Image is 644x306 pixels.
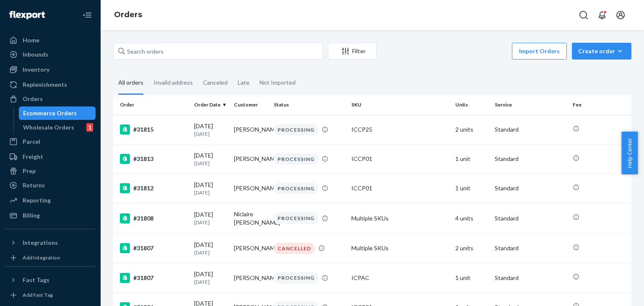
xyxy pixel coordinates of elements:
[452,233,492,263] td: 2 units
[5,150,96,163] a: Freight
[120,124,187,135] div: #31815
[452,203,492,233] td: 4 units
[114,10,142,19] a: Orders
[591,281,636,302] iframe: Opens a widget where you can chat to one of our agents
[9,11,45,19] img: Flexport logo
[452,144,492,174] td: 1 unit
[231,233,270,263] td: [PERSON_NAME]
[5,48,96,61] a: Inbounds
[231,263,270,293] td: [PERSON_NAME]
[107,3,149,27] ol: breadcrumbs
[23,36,39,44] div: Home
[231,144,270,174] td: [PERSON_NAME]
[23,239,58,247] div: Integrations
[274,124,318,135] div: PROCESSING
[452,115,492,144] td: 2 units
[572,43,631,60] button: Create order
[238,72,249,93] div: Late
[118,72,143,95] div: All orders
[5,78,96,91] a: Replenishments
[120,183,187,193] div: #31812
[578,47,625,55] div: Create order
[260,72,296,93] div: Not Imported
[194,122,227,137] div: [DATE]
[19,121,96,134] a: Wholesale Orders1
[231,115,270,144] td: [PERSON_NAME]
[120,154,187,164] div: #31813
[274,153,318,165] div: PROCESSING
[5,253,96,263] a: Add Integration
[5,34,96,47] a: Home
[274,183,318,194] div: PROCESSING
[120,243,187,253] div: #31807
[19,106,96,120] a: Ecommerce Orders
[5,194,96,207] a: Reporting
[328,47,376,55] div: Filter
[351,274,448,282] div: ICPAC
[594,7,610,23] button: Open notifications
[5,164,96,178] a: Prep
[194,241,227,256] div: [DATE]
[86,123,93,132] div: 1
[491,95,569,115] th: Service
[23,211,40,220] div: Billing
[23,254,60,261] div: Add Integration
[348,233,452,263] td: Multiple SKUs
[5,135,96,148] a: Parcel
[194,181,227,196] div: [DATE]
[452,174,492,203] td: 1 unit
[191,95,231,115] th: Order Date
[452,263,492,293] td: 1 unit
[5,179,96,192] a: Returns
[113,95,191,115] th: Order
[452,95,492,115] th: Units
[234,101,267,108] div: Customer
[270,95,348,115] th: Status
[23,196,51,205] div: Reporting
[231,203,270,233] td: Niclaire [PERSON_NAME]
[575,7,592,23] button: Open Search Box
[612,7,629,23] button: Open account menu
[274,243,315,254] div: CANCELLED
[23,137,40,146] div: Parcel
[274,213,318,224] div: PROCESSING
[23,109,77,117] div: Ecommerce Orders
[23,276,49,284] div: Fast Tags
[120,273,187,283] div: #31807
[512,43,567,60] button: Import Orders
[153,72,193,93] div: Invalid address
[23,181,45,189] div: Returns
[5,273,96,287] button: Fast Tags
[194,189,227,196] p: [DATE]
[79,7,96,23] button: Close Navigation
[113,43,323,60] input: Search orders
[351,155,448,163] div: ICCP01
[5,290,96,300] a: Add Fast Tag
[194,210,227,226] div: [DATE]
[23,50,48,59] div: Inbounds
[5,209,96,222] a: Billing
[621,132,638,174] button: Help Center
[231,174,270,203] td: [PERSON_NAME]
[23,123,74,132] div: Wholesale Orders
[274,272,318,283] div: PROCESSING
[23,291,53,298] div: Add Fast Tag
[5,63,96,76] a: Inventory
[495,125,566,134] p: Standard
[203,72,228,93] div: Canceled
[5,92,96,106] a: Orders
[194,130,227,137] p: [DATE]
[23,65,49,74] div: Inventory
[5,236,96,249] button: Integrations
[351,125,448,134] div: ICCP25
[23,80,67,89] div: Replenishments
[23,167,36,175] div: Prep
[194,160,227,167] p: [DATE]
[495,244,566,252] p: Standard
[495,214,566,223] p: Standard
[194,249,227,256] p: [DATE]
[348,95,452,115] th: SKU
[23,153,43,161] div: Freight
[328,43,377,60] button: Filter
